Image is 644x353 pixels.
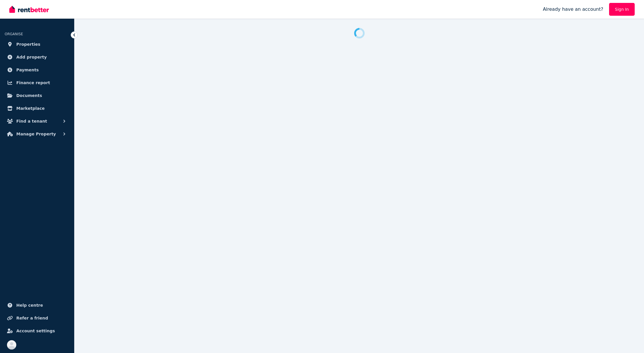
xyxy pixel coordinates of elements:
[16,315,48,322] span: Refer a friend
[5,128,70,140] button: Manage Property
[5,90,70,101] a: Documents
[543,6,603,13] span: Already have an account?
[16,66,39,73] span: Payments
[5,64,70,76] a: Payments
[5,38,70,50] a: Properties
[16,130,56,137] span: Manage Property
[5,77,70,89] a: Finance report
[609,3,635,16] a: Sign In
[16,118,47,125] span: Find a tenant
[9,5,49,14] img: RentBetter
[5,325,70,337] a: Account settings
[16,302,43,309] span: Help centre
[5,312,70,324] a: Refer a friend
[5,32,23,36] span: ORGANISE
[16,41,40,48] span: Properties
[5,103,70,114] a: Marketplace
[16,54,47,61] span: Add property
[16,92,42,99] span: Documents
[5,299,70,311] a: Help centre
[16,79,50,86] span: Finance report
[5,51,70,63] a: Add property
[5,115,70,127] button: Find a tenant
[16,327,55,334] span: Account settings
[16,105,45,112] span: Marketplace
